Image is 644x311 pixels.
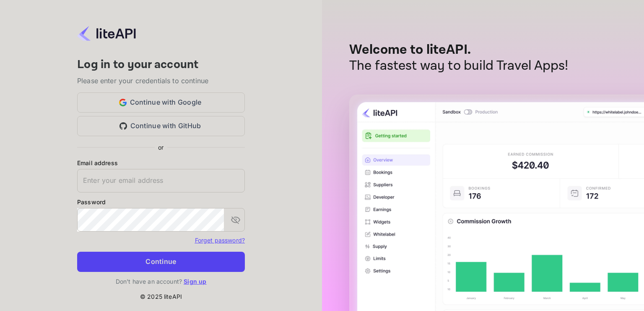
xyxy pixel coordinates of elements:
button: toggle password visibility [227,211,244,228]
p: Don't have an account? [77,277,245,286]
p: Welcome to liteAPI. [349,42,569,58]
p: Please enter your credentials to continue [77,76,245,86]
a: Forget password? [195,237,245,244]
button: Continue with Google [77,92,245,113]
button: Continue [77,252,245,272]
label: Password [77,198,245,206]
a: Forget password? [195,236,245,244]
p: or [158,143,164,152]
label: Email address [77,158,245,167]
p: © 2025 liteAPI [140,292,182,301]
img: liteapi [77,25,136,42]
a: Sign up [184,278,206,285]
h4: Log in to your account [77,58,245,72]
input: Enter your email address [77,169,245,192]
p: The fastest way to build Travel Apps! [349,58,569,74]
button: Continue with GitHub [77,116,245,136]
